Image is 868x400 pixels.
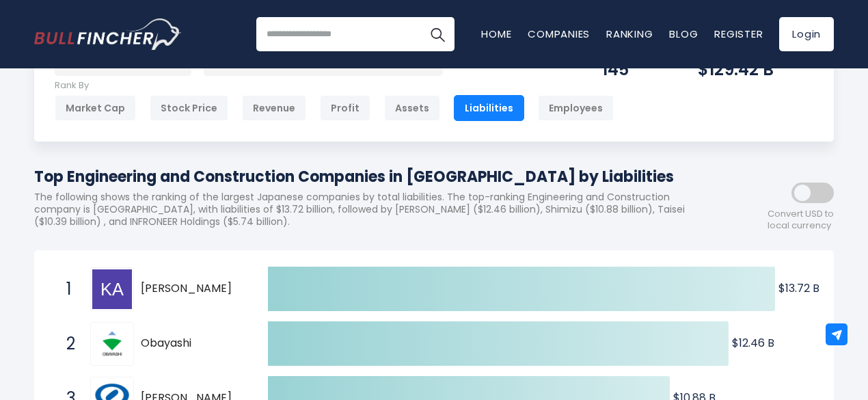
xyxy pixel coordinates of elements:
div: Market Cap [55,95,136,121]
div: Revenue [242,95,306,121]
span: [PERSON_NAME] [141,282,244,296]
p: Rank By [55,80,614,92]
h1: Top Engineering and Construction Companies in [GEOGRAPHIC_DATA] by Liabilities [34,165,711,188]
img: Bullfincher logo [34,18,182,50]
a: Ranking [606,27,653,41]
div: $129.42 B [698,59,813,80]
div: Assets [384,95,440,121]
span: Convert USD to local currency [768,209,834,232]
a: Register [714,27,763,41]
a: Home [481,27,511,41]
div: Employees [538,95,614,121]
a: Blog [669,27,698,41]
img: Kajima [92,269,132,309]
div: Liabilities [454,95,524,121]
a: Login [779,17,834,51]
img: Obayashi [92,324,132,364]
span: 2 [59,332,73,356]
a: Companies [528,27,590,41]
button: Search [420,17,455,51]
span: 1 [59,278,73,301]
a: Go to homepage [34,18,181,50]
p: The following shows the ranking of the largest Japanese companies by total liabilities. The top-r... [34,191,711,228]
text: $13.72 B [778,280,819,296]
div: Profit [320,95,370,121]
span: Obayashi [141,336,244,351]
text: $12.46 B [732,335,774,351]
div: Stock Price [150,95,228,121]
div: 145 [602,59,664,80]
